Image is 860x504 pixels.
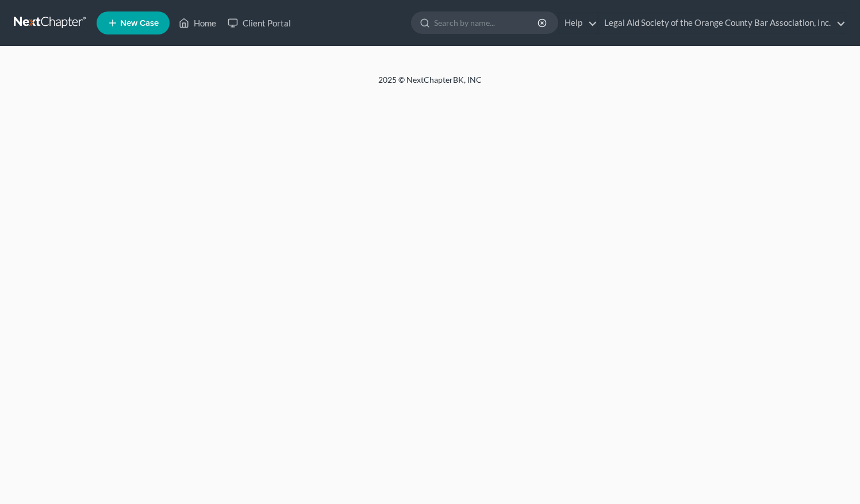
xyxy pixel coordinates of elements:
[120,19,159,28] span: New Case
[434,12,539,33] input: Search by name...
[559,13,597,33] a: Help
[598,13,846,33] a: Legal Aid Society of the Orange County Bar Association, Inc.
[222,13,297,33] a: Client Portal
[173,13,222,33] a: Home
[102,74,758,95] div: 2025 © NextChapterBK, INC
